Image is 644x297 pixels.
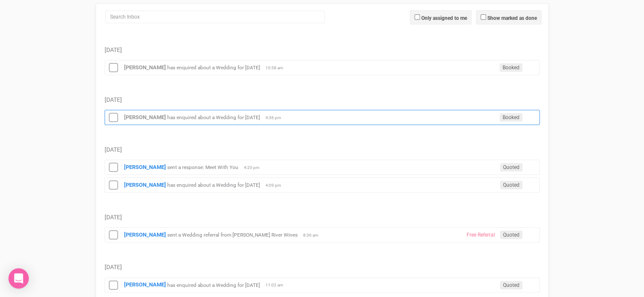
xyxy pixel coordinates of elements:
[124,114,166,120] a: [PERSON_NAME]
[167,182,260,188] small: has enquired about a Wedding for [DATE]
[500,181,522,189] span: Quoted
[124,281,166,288] a: [PERSON_NAME]
[167,282,260,288] small: has enquired about a Wedding for [DATE]
[265,65,287,71] span: 10:58 am
[167,164,238,170] small: sent a response: Meet With You
[105,47,540,53] h5: [DATE]
[421,14,467,22] label: Only assigned to me
[303,232,324,238] span: 8:36 am
[105,11,325,23] input: Search Inbox
[500,113,522,122] span: Booked
[265,115,287,121] span: 4:36 pm
[167,232,298,238] small: sent a Wedding referral from [PERSON_NAME] River Wines
[105,97,540,103] h5: [DATE]
[167,114,260,120] small: has enquired about a Wedding for [DATE]
[265,282,287,288] span: 11:02 am
[500,63,522,72] span: Booked
[265,183,287,188] span: 4:09 pm
[500,163,522,172] span: Quoted
[124,182,166,188] a: [PERSON_NAME]
[500,231,522,239] span: Quoted
[464,231,498,239] span: Free Referral
[167,65,260,71] small: has enquired about a Wedding for [DATE]
[8,268,29,289] div: Open Intercom Messenger
[124,232,166,238] a: [PERSON_NAME]
[487,14,537,22] label: Show marked as done
[124,164,166,170] a: [PERSON_NAME]
[124,64,166,71] a: [PERSON_NAME]
[500,281,522,289] span: Quoted
[105,214,540,221] h5: [DATE]
[105,147,540,153] h5: [DATE]
[244,165,265,171] span: 4:20 pm
[105,264,540,270] h5: [DATE]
